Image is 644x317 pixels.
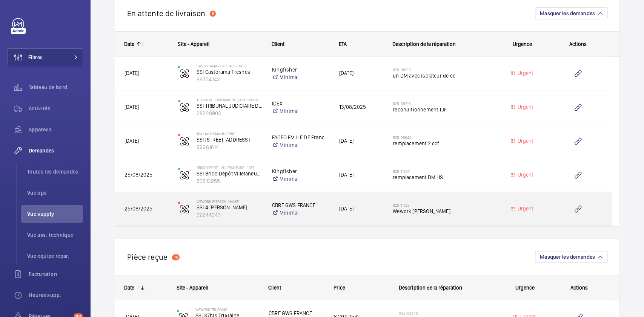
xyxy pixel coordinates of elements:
[516,172,533,178] span: Urgent
[272,100,329,107] p: IDEX
[197,76,262,83] p: 86754743
[393,72,490,79] span: un DM avec isolateur de cc
[124,285,134,291] div: Date
[272,175,329,183] a: Minimal
[392,41,456,47] span: Description de la réparation
[178,41,209,47] span: Site - Appareil
[180,69,189,78] img: fire_alarm.svg
[127,252,168,262] h2: Pièce reçue
[124,104,139,110] span: [DATE]
[516,104,533,110] span: Urgent
[180,204,189,213] img: fire_alarm.svg
[269,309,324,317] p: CBRE GWS FRANCE
[393,106,490,113] span: reconditionnement TJF
[339,41,347,47] span: ETA
[28,53,43,61] span: Filtres
[334,285,345,291] span: Price
[8,48,83,66] button: Filtres
[535,251,607,263] button: Masquer les demandes
[124,70,139,76] span: [DATE]
[124,138,139,144] span: [DATE]
[197,136,262,143] p: SSI [STREET_ADDRESS]
[197,110,262,117] p: 28228903
[27,210,83,218] span: Vue supply
[197,68,262,76] p: SSI Castorama Fresnes
[268,285,281,291] span: Client
[272,201,329,209] p: CBRE GWS FRANCE
[540,254,595,260] span: Masquer les demandes
[197,165,262,170] p: Brico Dépôt - VILLETANEUSE - 1937 – centre de coût P140100000
[540,10,595,16] span: Masquer les demandes
[399,285,462,291] span: Description de la réparation
[516,206,533,212] span: Urgent
[516,138,533,144] span: Urgent
[393,67,490,72] h2: R25-08310
[172,254,180,260] div: 19
[210,11,216,17] div: 5
[393,101,490,106] h2: R25-08716
[197,204,262,211] p: SSI 4 [PERSON_NAME]
[124,206,152,212] span: 25/08/2025
[197,177,262,185] p: 50813955
[393,169,490,174] h2: R25-11307
[29,291,83,299] span: Heures supp.
[570,285,588,291] span: Actions
[339,104,366,110] span: 13/08/2025
[272,141,329,149] a: Minimal
[124,41,134,47] div: Date
[177,285,208,291] span: Site - Appareil
[272,107,329,115] a: Minimal
[339,70,354,76] span: [DATE]
[197,143,262,151] p: 99661614
[569,41,587,47] span: Actions
[180,103,189,112] img: fire_alarm.svg
[180,137,189,146] img: fire_alarm.svg
[197,131,262,136] p: 104 Haussmann CBRE
[399,311,494,315] h2: R25-09443
[197,98,262,102] p: TRIBUNAL JUDICIAIRE DE [GEOGRAPHIC_DATA]
[272,134,329,141] p: FACEO FM ILE DE France - Vinci Facilities SIP
[516,70,533,76] span: Urgent
[27,168,83,175] span: Toutes les demandes
[272,209,329,216] a: Minimal
[124,172,152,178] span: 25/08/2025
[197,211,262,219] p: 72244047
[180,171,189,180] img: fire_alarm.svg
[197,64,262,68] p: Castorama - FRESNES - 1458
[197,199,262,204] p: WeWork [PERSON_NAME]
[197,170,262,177] p: SSI Brico Dépôt Villetaneuse
[393,203,490,207] h2: R25-11322
[195,307,259,312] p: WeWork Trudaine
[27,252,83,260] span: Vue équipe répar.
[339,206,354,212] span: [DATE]
[272,168,329,175] p: Kingfisher
[29,270,83,278] span: Facturation
[272,66,329,73] p: Kingfisher
[393,174,490,181] span: remplacement DM HS
[27,231,83,239] span: Vue ass. technique
[393,207,490,215] span: Wework [PERSON_NAME]
[513,41,532,47] span: Urgence
[29,147,83,154] span: Demandes
[27,189,83,197] span: Vue ops
[29,126,83,133] span: Appareils
[127,9,205,18] h2: En attente de livraison
[515,285,535,291] span: Urgence
[272,73,329,81] a: Minimal
[339,172,354,178] span: [DATE]
[29,84,83,91] span: Tableau de bord
[339,138,354,144] span: [DATE]
[393,140,490,147] span: remplacement 2 ccf
[535,7,607,19] button: Masquer les demandes
[29,105,83,112] span: Activités
[393,135,490,140] h2: R25-09849
[197,102,262,110] p: SSI TRIBUNAL JUDICIAIRE DE [GEOGRAPHIC_DATA]
[272,41,284,47] span: Client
